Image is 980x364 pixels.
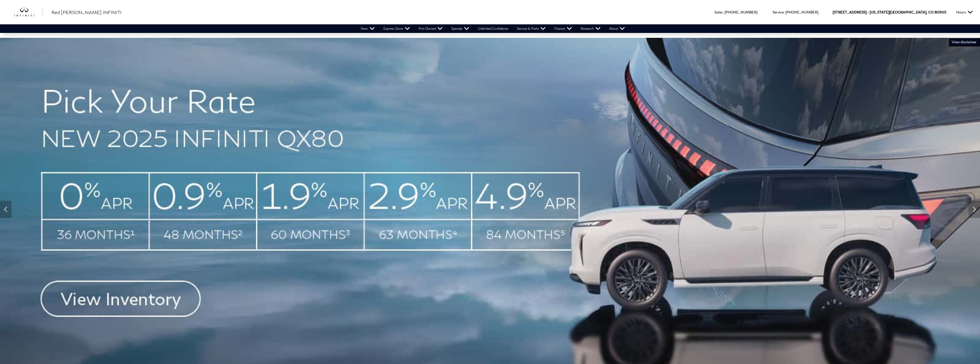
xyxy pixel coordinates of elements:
[723,10,724,14] span: :
[52,9,122,16] a: Red [PERSON_NAME] INFINITI
[952,40,977,44] span: VIEW DISCLAIMER
[605,24,629,33] a: About
[784,10,785,14] span: :
[576,24,605,33] a: Research
[474,24,512,33] a: Unlimited Confidence
[773,10,784,14] span: Service
[447,24,474,33] a: Specials
[714,10,723,14] span: Sales
[550,24,576,33] a: Finance
[512,24,550,33] a: Service & Parts
[724,10,757,14] a: [PHONE_NUMBER]
[14,8,43,17] img: INFINITI
[948,38,980,46] button: VIEW DISCLAIMER
[52,9,122,15] span: Red [PERSON_NAME] INFINITI
[833,10,946,14] a: [STREET_ADDRESS] • [US_STATE][GEOGRAPHIC_DATA], CO 80905
[14,8,43,17] a: infiniti
[357,24,379,33] a: New
[785,10,818,14] a: [PHONE_NUMBER]
[379,24,414,33] a: Express Store
[357,24,629,33] nav: Main Navigation
[414,24,447,33] a: Pre-Owned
